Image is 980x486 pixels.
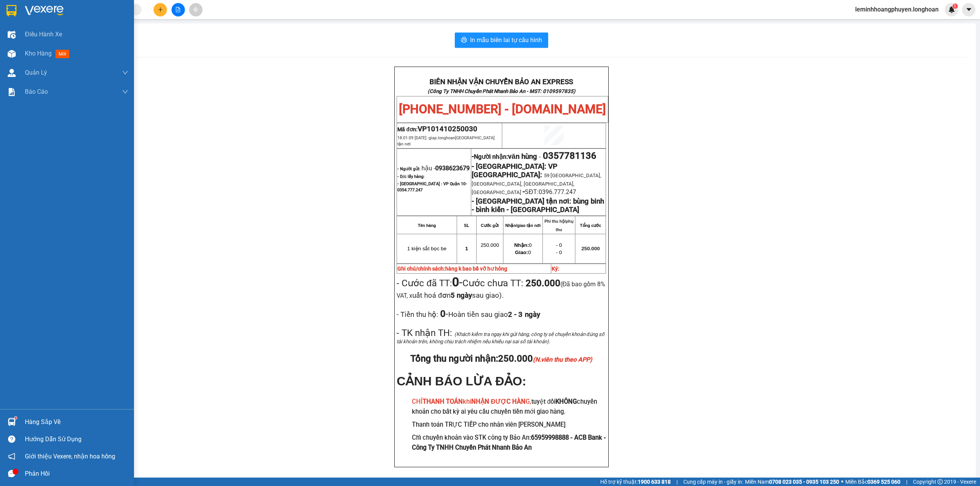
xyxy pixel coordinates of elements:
span: - [438,308,540,319]
span: leminhhoangphuyen.longhoan [849,5,945,14]
strong: Phí thu hộ/phụ thu [544,219,573,232]
span: 1 [465,246,468,251]
h3: Chỉ chuyển khoản vào STK công ty Bảo An: [412,433,606,452]
h3: Thanh toán TRỰC TIẾP cho nhân viên [PERSON_NAME] [412,420,606,430]
span: 1 kiện sắt bọc be [407,246,447,251]
span: Báo cáo [25,87,48,96]
img: solution-icon [8,88,16,96]
img: warehouse-icon [8,31,16,39]
div: Hướng dẫn sử dụng [25,434,128,445]
span: (Khách kiểm tra ngay khi gửi hàng, công ty sẽ chuyển khoản đúng số tài khoản trên, không chịu trá... [397,331,604,344]
span: Miền Nam [745,478,839,486]
span: Tổng thu người nhận: [410,353,592,364]
div: Phản hồi [25,468,128,479]
span: aim [193,7,198,12]
strong: Nhận: [514,242,529,248]
span: Cung cấp máy in - giấy in: [683,478,743,486]
strong: (Công Ty TNHH Chuyển Phát Nhanh Bảo An - MST: 0109597835) [428,88,575,94]
strong: 2 - 3 [508,310,540,319]
span: 0 [514,242,532,248]
strong: 0 [438,308,446,319]
strong: - [472,152,537,161]
strong: BIÊN NHẬN VẬN CHUYỂN BẢO AN EXPRESS [3,11,114,29]
span: uất hoá đơn sau giao). [412,291,503,300]
sup: 1 [952,3,958,9]
span: Giới thiệu Vexere, nhận hoa hồng [25,452,115,461]
span: hàng k bao bể vỡ hư hỏng [445,266,507,272]
span: | [676,478,678,486]
span: caret-down [965,6,972,13]
strong: Giao: [515,250,528,255]
button: plus [154,3,167,16]
span: - TK nhận TH: [397,328,452,338]
span: văn hùng [508,152,537,161]
span: 0396.777.247 [539,188,576,196]
button: printerIn mẫu biên lai tự cấu hình [455,33,548,48]
strong: BIÊN NHẬN VẬN CHUYỂN BẢO AN EXPRESS [430,78,573,86]
strong: SL [464,223,469,228]
strong: - [GEOGRAPHIC_DATA] tận nơi: [472,197,571,205]
strong: 250.000 [526,278,560,289]
span: hậu - [421,165,470,172]
span: message [8,470,15,477]
span: plus [158,7,163,12]
span: 250.000 [498,353,592,364]
strong: NHẬN ĐƯỢC HÀN [471,398,526,405]
img: warehouse-icon [8,69,16,77]
span: ngày [525,310,540,319]
span: Điều hành xe [25,29,62,39]
strong: - Người gửi: [397,166,420,171]
strong: KHÔNG [555,398,577,405]
span: ⚪️ [841,480,843,483]
strong: Ghi chú/chính sách: [397,266,507,272]
strong: 0369 525 060 [867,479,900,485]
strong: 1900 633 818 [638,479,671,485]
span: 0357781136 [543,150,596,161]
span: notification [8,453,15,460]
span: - [GEOGRAPHIC_DATA] : VP Quận 10- [397,181,467,192]
span: 0938623679 [435,165,470,172]
span: Cước chưa TT: [397,278,605,300]
span: SĐT: [525,188,539,196]
span: Quản Lý [25,68,47,77]
span: 1 [954,3,956,9]
span: printer [461,37,467,44]
img: logo-vxr [7,5,16,16]
strong: - D/c lấy hàng: [397,174,425,179]
span: (Đã bao gồm 8% VAT, x [397,281,605,299]
span: Hoàn tiền sau giao [448,310,540,319]
button: caret-down [962,3,975,16]
button: file-add [171,3,185,16]
span: - [GEOGRAPHIC_DATA]: VP [GEOGRAPHIC_DATA]: [472,162,557,179]
span: file-add [175,7,181,12]
span: 250.000 [581,246,600,251]
div: Hàng sắp về [25,416,128,428]
h3: tuyệt đối chuyển khoản cho bất kỳ ai yêu cầu chuyển tiền mới giao hàng. [412,397,606,416]
strong: (Công Ty TNHH Chuyển Phát Nhanh Bảo An - MST: 0109597835) [8,31,109,43]
span: - [452,275,462,289]
span: down [122,89,128,95]
span: CHỈ khi G, [412,398,531,405]
span: 0354.777.247 [397,188,423,192]
img: icon-new-feature [948,6,955,13]
span: [PHONE_NUMBER] - [DOMAIN_NAME] [4,46,114,75]
img: warehouse-icon [8,50,16,58]
span: - [523,188,525,196]
span: question-circle [8,435,15,443]
span: - Tiền thu hộ: [397,310,438,319]
span: Người nhận: [474,153,537,160]
strong: 65959998888 - ACB Bank - Công Ty TNHH Chuyển Phát Nhanh Bảo An [412,434,606,451]
strong: 0708 023 035 - 0935 103 250 [769,479,839,485]
strong: Tổng cước [580,223,601,228]
strong: Tên hàng [418,223,436,228]
span: - 0 [556,242,562,248]
strong: bùng binh - bình kiến - [GEOGRAPHIC_DATA] [472,197,604,214]
span: VP101410250030 [418,125,477,133]
span: CẢNH BÁO LỪA ĐẢO: [397,374,526,388]
strong: 0 [452,275,459,289]
span: copyright [938,479,943,484]
strong: Cước gửi [481,223,499,228]
span: 18:01:09 [DATE] - [397,135,495,147]
span: 250.000 [480,242,499,248]
span: 59 [GEOGRAPHIC_DATA], [GEOGRAPHIC_DATA], [GEOGRAPHIC_DATA], [GEOGRAPHIC_DATA] [472,173,601,195]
